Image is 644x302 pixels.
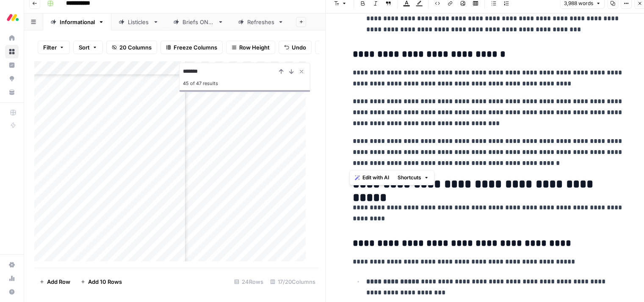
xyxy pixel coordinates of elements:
div: 24 Rows [231,275,267,288]
button: Undo [279,41,312,54]
button: Workspace: Monday.com [5,7,19,28]
button: Add Row [34,275,75,288]
button: 20 Columns [106,41,157,54]
a: Briefs ONLY [166,14,231,30]
a: Usage [5,272,19,285]
button: Add 10 Rows [75,275,127,288]
span: Add Row [47,277,70,286]
button: Shortcuts [394,172,432,183]
a: Home [5,31,19,45]
a: Informational [43,14,111,30]
span: Freeze Columns [174,43,217,52]
span: Filter [43,43,57,52]
div: Informational [60,18,95,26]
span: Sort [79,43,90,52]
button: Row Height [226,41,275,54]
button: Edit with AI [351,172,392,183]
a: Refreshes [231,14,291,30]
span: Edit with AI [362,174,389,181]
button: Next Result [286,66,296,77]
span: Undo [292,43,306,52]
button: Previous Result [276,66,286,77]
a: Browse [5,45,19,58]
div: 17/20 Columns [267,275,319,288]
button: Sort [73,41,103,54]
span: Add 10 Rows [88,277,122,286]
a: Settings [5,258,19,272]
span: Row Height [239,43,270,52]
div: Refreshes [247,18,274,26]
a: Listicles [111,14,166,30]
a: Insights [5,58,19,72]
button: Help + Support [5,285,19,299]
button: Freeze Columns [160,41,223,54]
a: Your Data [5,85,19,99]
button: Filter [38,41,70,54]
div: 45 of 47 results [183,78,307,88]
span: Shortcuts [398,174,421,181]
img: Monday.com Logo [5,10,20,25]
a: Opportunities [5,72,19,85]
button: Close Search [296,66,307,77]
span: 20 Columns [119,43,152,52]
div: Briefs ONLY [182,18,214,26]
div: Listicles [128,18,149,26]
